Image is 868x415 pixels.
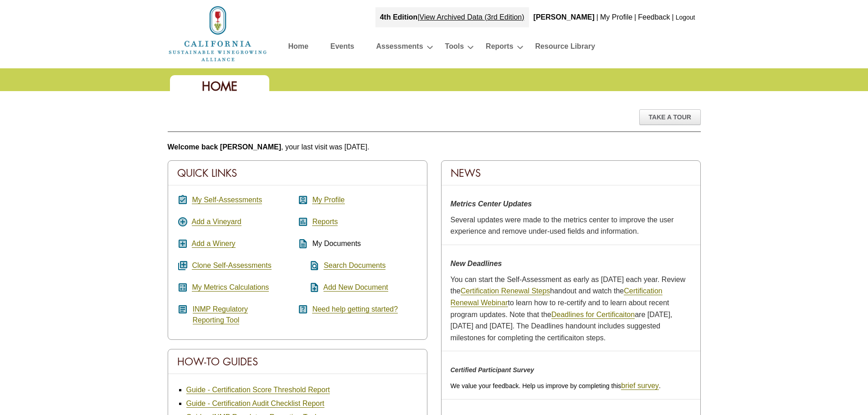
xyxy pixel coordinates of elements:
[168,143,282,151] b: Welcome back [PERSON_NAME]
[633,7,637,27] div: |
[420,13,524,21] a: View Archived Data (3rd Edition)
[168,161,427,185] div: Quick Links
[177,282,188,293] i: calculate
[186,386,330,394] a: Guide - Certification Score Threshold Report
[451,274,691,344] p: You can start the Self-Assessment as early as [DATE] each year. Review the handout and watch the ...
[186,400,324,408] a: Guide - Certification Audit Checklist Report
[298,282,320,293] i: note_add
[671,7,675,27] div: |
[298,195,308,205] i: account_box
[192,218,241,226] a: Add a Vineyard
[193,305,248,324] a: INMP RegulatoryReporting Tool
[312,240,361,247] span: My Documents
[486,40,513,56] a: Reports
[451,382,661,389] span: We value your feedback. Help us improve by completing this .
[639,109,701,125] div: Take A Tour
[312,218,338,226] a: Reports
[451,366,534,374] em: Certified Participant Survey
[535,40,596,56] a: Resource Library
[676,14,695,21] a: Logout
[638,13,670,21] a: Feedback
[596,7,599,27] div: |
[375,7,529,27] div: |
[288,40,308,56] a: Home
[177,195,188,205] i: assignment_turned_in
[461,287,550,295] a: Certification Renewal Steps
[445,40,464,56] a: Tools
[442,161,700,185] div: News
[177,304,188,315] i: article
[177,238,188,249] i: add_box
[451,216,674,236] span: Several updates were made to the metrics center to improve the user experience and remove under-u...
[380,13,418,21] strong: 4th Edition
[551,311,635,319] a: Deadlines for Certificaiton
[451,200,532,208] strong: Metrics Center Updates
[312,305,398,313] a: Need help getting started?
[202,78,237,94] span: Home
[534,13,595,21] b: [PERSON_NAME]
[298,216,308,227] i: assessment
[192,261,271,270] a: Clone Self-Assessments
[168,349,427,374] div: How-To Guides
[451,287,663,307] a: Certification Renewal Webinar
[298,304,308,315] i: help_center
[192,283,269,292] a: My Metrics Calculations
[168,141,701,153] p: , your last visit was [DATE].
[324,261,385,270] a: Search Documents
[330,40,354,56] a: Events
[600,13,632,21] a: My Profile
[621,382,659,390] a: brief survey
[177,216,188,227] i: add_circle
[312,196,344,204] a: My Profile
[451,260,502,267] strong: New Deadlines
[298,238,308,249] i: description
[168,5,268,63] img: logo_cswa2x.png
[192,196,262,204] a: My Self-Assessments
[177,260,188,271] i: queue
[376,40,423,56] a: Assessments
[168,29,268,37] a: Home
[324,283,388,292] a: Add New Document
[298,260,320,271] i: find_in_page
[192,240,236,248] a: Add a Winery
